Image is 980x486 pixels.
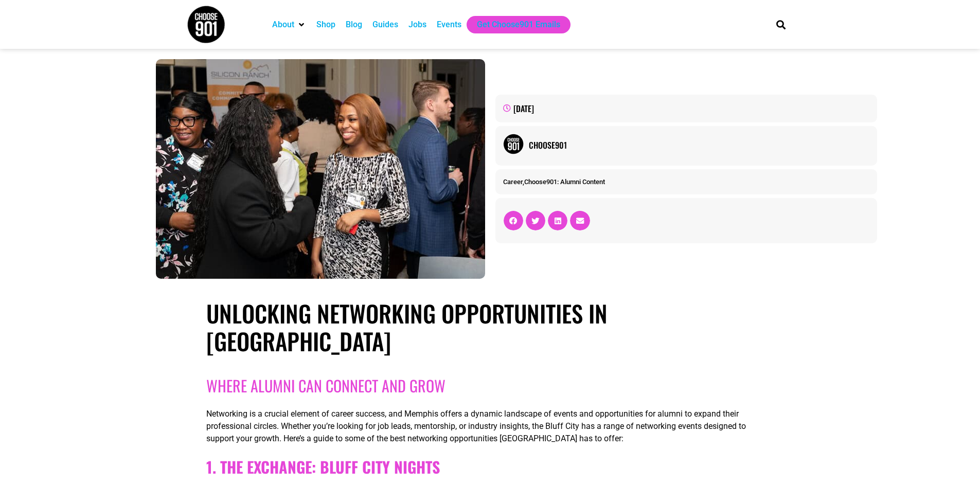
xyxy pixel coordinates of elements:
[346,19,362,31] a: Blog
[206,455,440,478] b: 1. The Exchange: Bluff City Nights
[524,178,605,186] a: Choose901: Alumni Content
[503,178,605,186] span: ,
[316,19,335,31] a: Shop
[529,139,869,151] a: Choose901
[372,19,398,31] a: Guides
[272,19,294,31] a: About
[477,19,560,31] a: Get Choose901 Emails
[267,16,759,33] nav: Main nav
[570,211,590,230] div: Share on email
[437,19,461,31] a: Events
[206,374,446,397] span: Where Alumni Can Connect and Grow
[267,16,311,33] div: About
[772,16,789,33] div: Search
[503,134,524,154] img: Picture of Choose901
[156,59,485,279] img: People are networking at a social event, with a "Silicon Ranch" sign in the background.
[408,19,426,31] a: Jobs
[504,211,523,230] div: Share on facebook
[526,211,545,230] div: Share on twitter
[548,211,567,230] div: Share on linkedin
[206,299,774,355] h1: Unlocking Networking Opportunities in [GEOGRAPHIC_DATA]
[503,178,523,186] a: Career
[206,409,746,443] span: Networking is a crucial element of career success, and Memphis offers a dynamic landscape of even...
[513,102,534,115] time: [DATE]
